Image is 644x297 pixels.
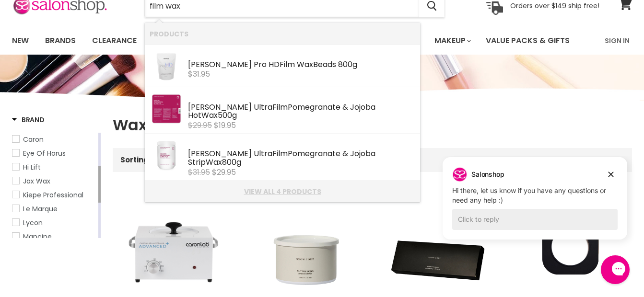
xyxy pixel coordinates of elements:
div: [PERSON_NAME] Pro HD Beads 800g [188,60,415,70]
span: $19.95 [214,120,236,131]
a: Le Marque [12,204,96,214]
b: Film [272,102,288,113]
a: Kiepe Professional [12,190,96,200]
a: View all 4 products [150,188,415,195]
a: Brands [38,31,83,51]
li: Products [145,23,420,45]
b: Film [272,148,288,159]
iframe: Gorgias live chat campaigns [435,156,634,254]
iframe: Gorgias live chat messenger [596,252,634,287]
li: View All [145,181,420,202]
b: Wax [201,110,218,121]
span: Eye Of Horus [23,148,66,158]
span: $29.95 [212,167,236,178]
a: Clearance [85,31,144,51]
span: Lycon [23,218,43,228]
a: Mancine [12,231,96,242]
p: Orders over $149 ship free! [510,1,599,10]
span: Caron [23,135,44,144]
a: Makeup [427,31,477,51]
s: $29.95 [188,120,212,131]
a: Eye Of Horus [12,148,96,159]
a: Hi Lift [12,162,96,172]
img: MP_Pomegranate_Jojoba_800gm_f77d2dca-f7d5-4a06-a889-e53d9668748c_200x.jpg [150,138,183,172]
div: [PERSON_NAME] Ultra Pomegranate & Jojoba Strip 800g [188,149,415,168]
span: Kiepe Professional [23,190,83,200]
img: UqNayoJ8_200x.jpg [150,49,183,83]
img: MP_Pomegranate_Jojoba500gm_200x.jpg [150,92,183,126]
a: Sign In [599,31,635,51]
span: Mancine [23,232,52,241]
div: [PERSON_NAME] Ultra Pomegranate & Jojoba Hot 500g [188,103,415,121]
b: Wax [297,59,313,70]
span: Hi Lift [23,162,41,172]
a: Value Packs & Gifts [479,31,577,51]
s: $31.95 [188,167,210,178]
li: Products: Mancine Ultra Film Pomegranate & Jojoba Hot Wax 500g [145,87,420,134]
b: Film [280,59,295,70]
a: New [5,31,36,51]
ul: Main menu [5,27,588,55]
h3: Brand [12,115,45,125]
span: Jax Wax [23,176,50,186]
span: Le Marque [23,204,58,214]
a: Lycon [12,217,96,228]
label: Sorting [120,156,149,164]
a: Caron [12,134,96,145]
b: Wax [206,157,222,168]
span: $31.95 [188,69,210,80]
h1: Wax [113,115,632,135]
a: Jax Wax [12,176,96,186]
li: Products: Caron Pro HD Film Wax Beads 800g [145,45,420,87]
li: Products: Mancine Ultra Film Pomegranate & Jojoba Strip Wax 800g [145,134,420,181]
